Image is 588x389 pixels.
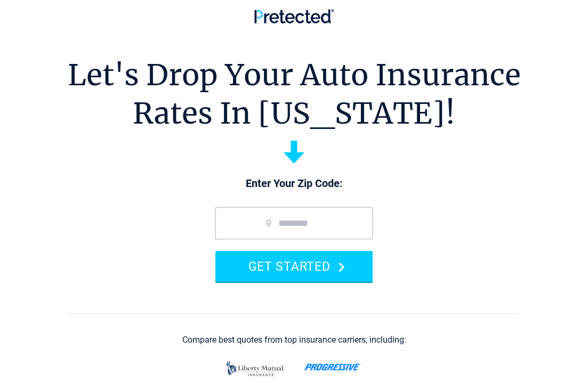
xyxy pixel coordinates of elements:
[215,207,373,239] input: zip code
[304,363,361,371] img: progressive
[223,356,288,382] img: liberty
[68,56,521,133] h1: Let's Drop Your Auto Insurance Rates In [US_STATE]!
[182,335,406,345] div: Compare best quotes from top insurance carriers, including:
[205,176,383,191] p: Enter Your Zip Code:
[215,251,373,281] button: GET STARTED
[254,9,334,23] img: Pretected Logo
